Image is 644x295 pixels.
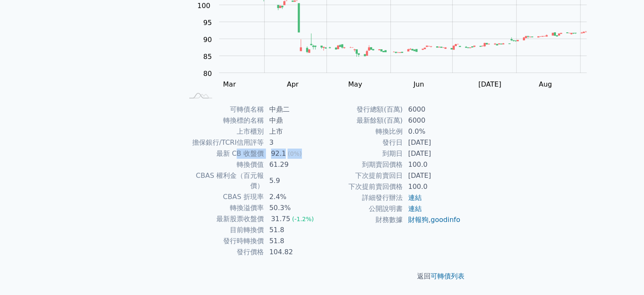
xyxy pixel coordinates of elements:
[183,202,264,214] td: 轉換溢價率
[403,159,461,170] td: 100.0
[264,247,322,258] td: 104.82
[478,80,501,88] tspan: [DATE]
[403,148,461,159] td: [DATE]
[183,225,264,236] td: 目前轉換價
[264,126,322,137] td: 上市
[403,181,461,192] td: 100.0
[403,137,461,148] td: [DATE]
[203,19,212,27] tspan: 95
[183,214,264,225] td: 最新股票收盤價
[183,115,264,126] td: 轉換標的名稱
[322,104,403,115] td: 發行總額(百萬)
[269,214,292,224] div: 31.75
[322,170,403,181] td: 下次提前賣回日
[322,148,403,159] td: 到期日
[183,137,264,148] td: 擔保銀行/TCRI信用評等
[348,80,362,88] tspan: May
[264,170,322,191] td: 5.9
[408,194,422,202] a: 連結
[264,104,322,115] td: 中鼎二
[183,191,264,202] td: CBAS 折現率
[403,214,461,225] td: ,
[322,115,403,126] td: 最新餘額(百萬)
[264,236,322,247] td: 51.8
[403,126,461,137] td: 0.0%
[269,149,288,159] div: 92.1
[183,148,264,159] td: 最新 CB 收盤價
[292,216,314,222] span: (-1.2%)
[264,225,322,236] td: 51.8
[183,104,264,115] td: 可轉債名稱
[408,216,428,224] a: 財報狗
[403,115,461,126] td: 6000
[183,170,264,191] td: CBAS 權利金（百元報價）
[322,159,403,170] td: 到期賣回價格
[403,170,461,181] td: [DATE]
[287,150,301,157] span: (0%)
[322,181,403,192] td: 下次提前賣回價格
[403,104,461,115] td: 6000
[413,80,424,88] tspan: Jun
[183,159,264,170] td: 轉換價值
[408,205,422,213] a: 連結
[264,115,322,126] td: 中鼎
[602,254,644,295] div: 聊天小工具
[539,80,552,88] tspan: Aug
[431,272,464,280] a: 可轉債列表
[183,126,264,137] td: 上市櫃別
[203,53,212,61] tspan: 85
[203,36,212,44] tspan: 90
[264,202,322,214] td: 50.3%
[197,2,210,10] tspan: 100
[431,216,460,224] a: goodinfo
[223,80,236,88] tspan: Mar
[602,254,644,295] iframe: Chat Widget
[264,191,322,202] td: 2.4%
[183,236,264,247] td: 發行時轉換價
[287,80,299,88] tspan: Apr
[183,247,264,258] td: 發行價格
[322,137,403,148] td: 發行日
[322,126,403,137] td: 轉換比例
[264,159,322,170] td: 61.29
[322,214,403,225] td: 財務數據
[322,192,403,203] td: 詳細發行辦法
[203,70,212,78] tspan: 80
[322,203,403,214] td: 公開說明書
[264,137,322,148] td: 3
[173,271,471,281] p: 返回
